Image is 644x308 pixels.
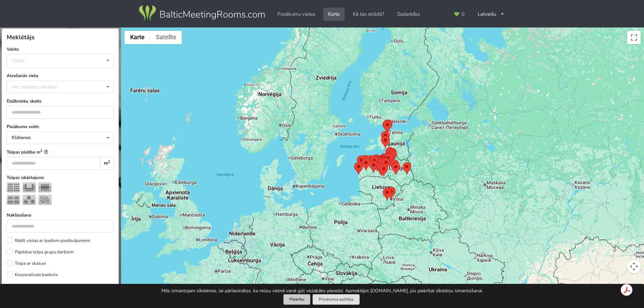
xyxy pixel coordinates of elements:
[7,46,114,53] label: Valsts
[108,159,110,164] sup: 2
[7,249,73,255] label: Papildus telpa grupu darbiem
[273,8,320,21] a: Pasākumu vietas
[627,31,641,44] button: Pārslēgt pilnekrāna skatu
[10,83,72,91] div: Var izvēlēties vairākas
[7,72,114,79] label: Atrašanās vieta
[7,283,114,290] label: Pasākuma vietas veids
[462,12,465,17] span: 0
[7,271,58,278] label: Korporatīvais bankets
[7,212,114,219] label: Nakšņošana
[313,294,360,305] a: Privātuma politika
[12,135,31,140] div: Klātienes
[12,58,25,63] div: Valsts
[7,195,20,205] img: Klase
[348,8,389,21] a: Kā tas strādā?
[7,182,20,192] img: Teātris
[138,4,266,23] img: Baltic Meeting Rooms
[38,182,52,192] img: Sapulce
[22,182,36,192] img: U-Veids
[7,123,114,130] label: Pasākuma veids
[7,237,90,244] label: Rādīt vietas ar īpašiem piedāvājumiem
[7,260,46,267] label: Telpa ar skatuvi
[7,33,35,41] span: Meklētājs
[40,148,42,153] sup: 2
[7,149,114,156] label: Telpas platība m
[473,8,509,21] div: Latviešu
[100,157,114,170] div: m
[7,98,114,105] label: Dalībnieku skaits
[323,8,344,21] a: Karte
[124,31,150,44] button: Rādīt ielu karti
[22,195,36,205] img: Bankets
[627,260,641,273] button: Kartes kameras vadīklas
[150,31,182,44] button: Rādīt satelīta fotogrāfisko datu bāzi
[392,8,425,21] a: Sadarbība
[7,174,114,181] label: Telpas izkārtojums
[283,294,310,305] button: Piekrītu
[38,195,52,205] img: Pieņemšana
